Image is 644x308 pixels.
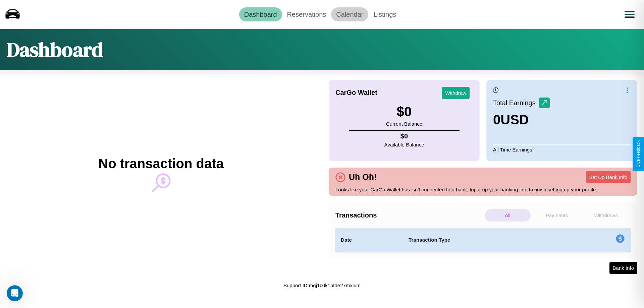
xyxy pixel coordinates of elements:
a: Listings [368,7,401,21]
p: Total Earnings [493,97,539,109]
h3: 0 USD [493,112,550,127]
h3: $ 0 [386,104,422,119]
button: Set Up Bank Info [586,171,631,183]
p: Support ID: mgj1c0k1btde27mxlum [283,281,361,290]
h2: No transaction data [98,156,223,171]
a: Dashboard [239,7,282,21]
p: All [485,209,531,222]
h4: Uh Oh! [345,172,380,182]
h4: Date [341,236,398,244]
a: Reservations [282,7,331,21]
button: Open menu [620,5,639,24]
p: Current Balance [386,119,422,128]
h1: Dashboard [7,36,103,63]
h4: Transaction Type [409,236,561,244]
p: Payments [534,209,580,222]
a: Calendar [331,7,368,21]
div: Give Feedback [636,140,641,168]
p: All Time Earnings [493,145,631,154]
p: Looks like your CarGo Wallet has isn't connected to a bank. Input up your banking info to finish ... [335,185,631,194]
h4: CarGo Wallet [335,89,377,97]
h4: Transactions [335,211,483,219]
p: Withdraws [583,209,629,222]
h4: $ 0 [384,132,424,140]
iframe: Intercom live chat [7,285,23,301]
p: Available Balance [384,140,424,149]
button: Bank Info [609,262,637,274]
button: Withdraw [442,87,470,99]
table: simple table [335,228,631,252]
